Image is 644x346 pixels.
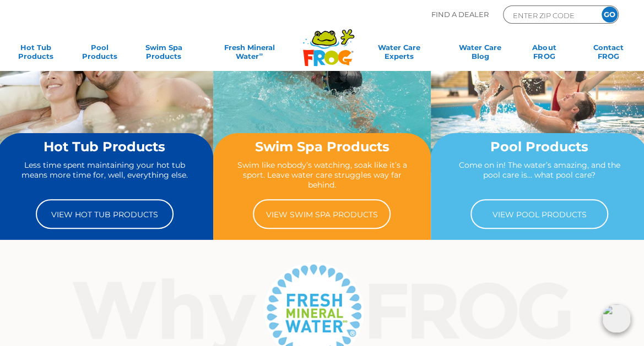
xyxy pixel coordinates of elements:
h2: Pool Products [453,140,626,154]
a: View Pool Products [470,199,608,229]
input: GO [602,7,618,23]
a: View Hot Tub Products [36,199,174,229]
a: Water CareBlog [455,43,505,65]
p: Find A Dealer [431,6,489,24]
p: Come on in! The water’s amazing, and the pool care is… what pool care? [453,160,626,190]
a: ContactFROG [583,43,633,65]
a: Hot TubProducts [11,43,61,65]
a: Swim SpaProducts [139,43,188,65]
p: Less time spent maintaining your hot tub means more time for, well, everything else. [19,160,191,190]
input: Zip Code Form [512,9,586,21]
a: View Swim Spa Products [253,199,391,229]
a: Water CareExperts [356,43,441,65]
a: PoolProducts [75,43,125,65]
img: openIcon [602,304,631,333]
h2: Hot Tub Products [19,140,191,154]
img: home-banner-swim-spa-short [213,10,431,172]
a: AboutFROG [519,43,569,65]
p: Swim like nobody’s watching, soak like it’s a sport. Leave water care struggles way far behind. [236,160,408,190]
sup: ∞ [259,51,263,57]
a: Fresh MineralWater∞ [203,43,295,65]
h2: Swim Spa Products [236,140,408,154]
